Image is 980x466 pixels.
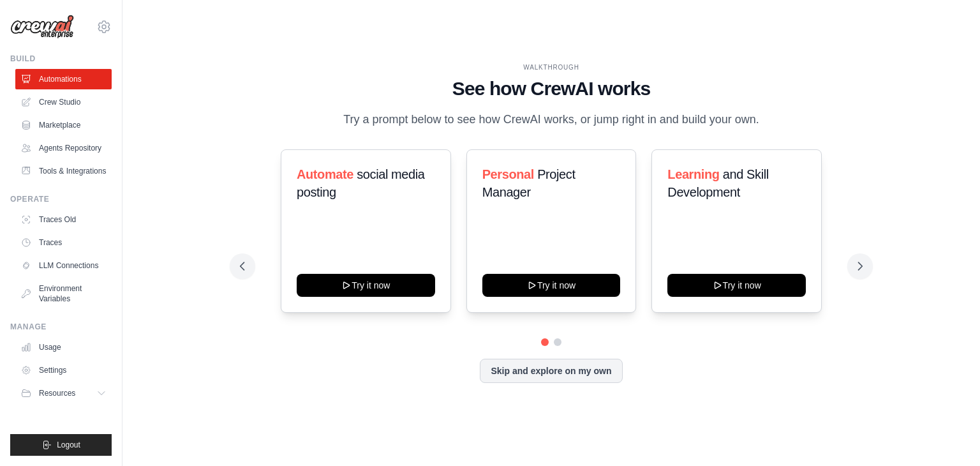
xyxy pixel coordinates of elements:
[297,167,425,199] span: social media posting
[15,383,112,403] button: Resources
[15,255,112,276] a: LLM Connections
[297,167,353,181] span: Automate
[15,69,112,89] a: Automations
[15,92,112,112] a: Crew Studio
[10,15,74,39] img: Logo
[482,167,534,181] span: Personal
[15,138,112,158] a: Agents Repository
[667,167,719,181] span: Learning
[337,110,766,129] p: Try a prompt below to see how CrewAI works, or jump right in and build your own.
[297,274,435,297] button: Try it now
[15,232,112,253] a: Traces
[15,209,112,230] a: Traces Old
[482,167,575,199] span: Project Manager
[667,274,806,297] button: Try it now
[15,360,112,380] a: Settings
[10,54,112,64] div: Build
[39,388,75,398] span: Resources
[15,278,112,309] a: Environment Variables
[240,77,863,100] h1: See how CrewAI works
[240,63,863,72] div: WALKTHROUGH
[57,440,80,450] span: Logout
[10,434,112,456] button: Logout
[15,115,112,135] a: Marketplace
[15,337,112,357] a: Usage
[10,194,112,204] div: Operate
[10,322,112,332] div: Manage
[15,161,112,181] a: Tools & Integrations
[480,359,622,383] button: Skip and explore on my own
[482,274,621,297] button: Try it now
